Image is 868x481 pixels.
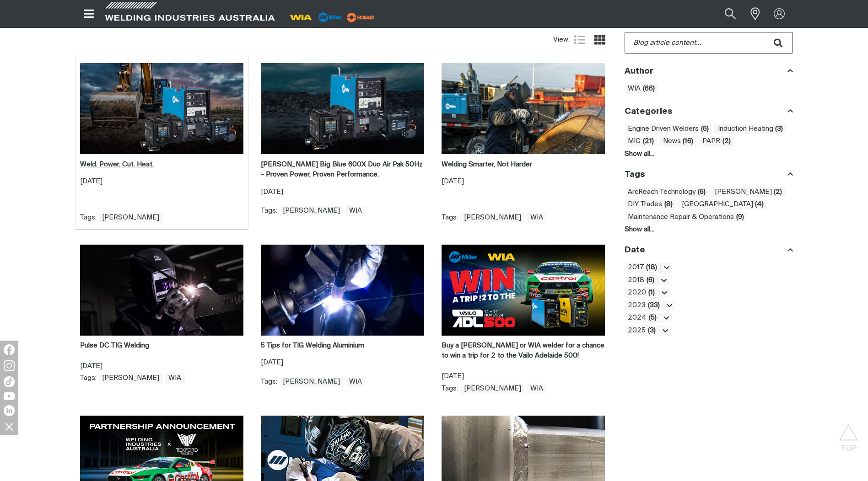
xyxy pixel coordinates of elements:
[460,384,524,394] a: Miller
[648,289,655,296] b: ( 1 )
[625,326,659,336] a: 2025(3)
[659,136,697,147] a: News(16)
[261,161,423,178] a: [PERSON_NAME] Big Blue 600X Duo Air Pak 50Hz - Proven Power, Proven Performance.
[261,187,424,198] p: [DATE]
[80,342,149,349] a: Pulse DC TIG Welding
[4,344,15,355] img: Facebook
[261,377,277,387] span: Tags :
[346,206,366,216] a: WIA
[648,302,660,309] b: ( 33 )
[460,384,524,394] span: [PERSON_NAME]
[660,262,672,273] div: Toggle visibility of all items for 2017
[625,288,658,298] ul: 2020
[4,392,15,400] img: YouTube
[165,373,185,384] a: WIA
[625,225,654,233] button: Toggle visibility of all items in Tags filter list
[99,213,163,223] span: [PERSON_NAME]
[625,262,661,273] span: 2017
[701,125,709,132] b: ( 6 )
[625,66,793,338] section: Filters:
[527,213,546,223] span: WIA
[714,124,787,134] a: Induction Heating(3)
[643,85,655,92] b: ( 66 )
[678,199,767,210] a: [GEOGRAPHIC_DATA](4)
[625,300,663,311] span: 2023
[711,187,786,198] span: [PERSON_NAME]
[625,124,793,149] ul: Categories
[625,107,673,117] h3: Categories
[625,32,793,53] form: Blog
[80,245,243,336] img: Pulse DC TIG Welding
[643,138,654,144] b: ( 21 )
[625,66,793,77] div: Author
[280,377,344,387] span: [PERSON_NAME]
[625,187,793,225] ul: Tags
[659,136,697,147] span: News
[659,326,671,336] div: Toggle visibility of all items for 2025
[736,214,744,220] b: ( 9 )
[664,201,673,208] b: ( 8 )
[527,384,546,394] span: WIA
[755,201,764,208] b: ( 4 )
[261,358,364,368] p: [DATE]
[280,206,344,216] span: [PERSON_NAME]
[625,66,653,77] h3: Author
[647,277,654,283] b: ( 6 )
[625,32,793,53] input: Blog article content...
[722,138,731,144] b: ( 2 )
[625,313,660,323] span: 2024
[442,176,532,187] p: [DATE]
[698,188,706,195] b: ( 6 )
[775,125,783,132] b: ( 3 )
[4,405,15,416] img: LinkedIn
[625,300,663,311] a: 2023(33)
[625,84,793,96] ul: Author
[699,136,734,147] a: PAPR(2)
[344,11,377,24] img: miller
[4,376,15,387] img: TikTok
[346,377,366,387] a: WIA
[625,84,658,94] span: WIA
[625,199,676,210] span: DIY Trades
[261,342,364,349] a: 5 Tips for TIG Welding Aluminium
[625,124,712,134] a: Engine Driven Welders(6)
[646,264,657,271] b: ( 18 )
[625,275,658,286] ul: 2018
[442,341,605,382] div: [DATE]
[553,35,570,45] span: View:
[625,262,661,273] a: 2017(18)
[658,275,669,286] div: Toggle visibility of all items for 2018
[625,262,793,338] ul: Date
[625,288,658,298] a: 2020(1)
[80,63,243,154] img: Weld. Power. Cut. Heat.
[625,136,658,147] a: MIG(21)
[442,161,532,168] strong: Welding Smarter, Not Harder
[261,63,424,154] img: Miller Big Blue 600X - Proven Power. Proven Performance.
[80,161,154,168] a: Weld. Power. Cut. Heat.
[261,206,277,216] span: Tags :
[678,199,767,210] span: [GEOGRAPHIC_DATA]
[625,245,645,256] h3: Date
[625,245,793,256] div: Date
[625,187,709,198] span: ArcReach Technology
[699,136,734,147] span: PAPR
[80,341,149,372] div: [DATE]
[625,326,659,336] span: 2025
[261,245,424,336] img: 5 Tips for TIG Welding Aluminium
[625,275,658,286] a: 2018(6)
[80,176,154,187] p: [DATE]
[625,107,793,117] div: Categories
[683,138,693,144] b: ( 16 )
[280,206,344,216] a: Miller
[625,84,658,94] a: WIA(66)
[442,213,458,223] span: Tags :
